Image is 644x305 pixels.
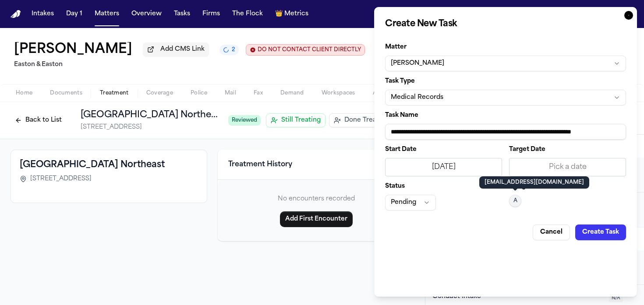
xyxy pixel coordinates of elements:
h2: Create New Task [385,18,626,30]
label: Status [385,183,502,189]
div: [DATE] [391,162,496,172]
button: A [509,195,521,207]
label: Target Date [509,147,626,153]
span: Task Name [385,112,418,119]
button: Pick a date [509,158,626,176]
button: Create Task [575,224,626,240]
p: [EMAIL_ADDRESS][DOMAIN_NAME] [485,179,584,186]
label: Start Date [385,147,502,153]
button: Medical Records [385,90,626,105]
button: Pending [385,195,436,210]
button: Cancel [533,224,570,240]
label: Matter [385,44,626,50]
label: Task Type [385,78,626,84]
button: [PERSON_NAME] [385,56,626,71]
div: Pick a date [515,162,620,172]
button: [DATE] [385,158,502,176]
span: A [513,197,517,204]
